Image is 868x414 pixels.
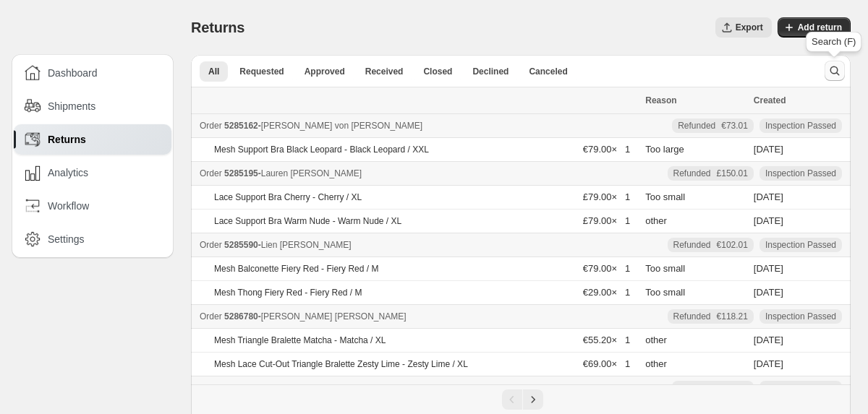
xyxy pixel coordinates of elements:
p: Lace Support Bra Warm Nude - Warm Nude / XL [214,215,401,227]
span: Inspection Passed [765,239,836,251]
span: Created [754,95,786,105]
span: €29.00 × 1 [583,287,630,298]
span: Dashboard [48,66,98,80]
div: - [200,309,637,324]
span: Export [736,22,763,33]
span: Lauren [PERSON_NAME] [261,168,362,178]
td: other [641,329,749,353]
span: Analytics [48,165,88,180]
td: other [641,353,749,376]
time: Friday, September 26, 2025 at 10:37:41 AM [754,358,783,369]
span: Order [200,121,222,131]
span: 5285590 [224,240,258,250]
button: Add return [778,17,851,38]
button: Export [715,17,772,38]
span: Order [200,383,222,393]
span: €118.21 [717,311,748,322]
span: €73.01 [721,120,748,131]
span: 5285195 [224,168,258,178]
span: Order [200,311,222,322]
span: Requested [239,66,284,77]
span: Settings [48,232,85,246]
div: - [200,238,637,252]
div: - [200,381,637,395]
time: Thursday, September 25, 2025 at 8:29:26 PM [754,263,783,274]
time: Saturday, September 20, 2025 at 11:10:55 AM [754,215,783,226]
time: Saturday, September 20, 2025 at 8:15:41 AM [754,144,783,155]
span: Received [365,66,404,77]
td: Too small [641,257,749,281]
time: Friday, September 26, 2025 at 10:37:41 AM [754,335,783,345]
div: Refunded [673,239,748,251]
span: 5284144 [224,383,258,393]
time: Thursday, September 25, 2025 at 8:29:26 PM [754,287,783,298]
span: Inspection Passed [765,382,836,394]
span: €69.00 × 1 [583,358,630,369]
span: £79.00 × 1 [583,191,630,202]
span: Closed [423,66,452,77]
td: other [641,210,749,233]
span: €79.00 × 1 [583,263,630,274]
td: Too small [641,186,749,210]
td: Too small [641,281,749,305]
span: Order [200,168,222,178]
p: Mesh Thong Fiery Red - Fiery Red / M [214,287,362,298]
span: Returns [48,132,86,147]
span: £150.01 [717,168,748,179]
div: Refunded [673,168,748,179]
nav: Pagination [191,384,851,414]
span: Inspection Passed [765,168,836,179]
td: Too large [641,138,749,162]
span: Inspection Passed [765,120,836,131]
span: €23.01 [721,382,748,394]
p: Mesh Triangle Bralette Matcha - Matcha / XL [214,335,386,346]
span: Order [200,240,222,250]
div: Refunded [673,311,748,322]
span: €55.20 × 1 [583,335,630,345]
p: Lace Support Bra Cherry - Cherry / XL [214,191,362,203]
span: €102.01 [717,239,748,251]
span: Lien [PERSON_NAME] [261,240,352,250]
span: Declined [472,66,509,77]
time: Saturday, September 20, 2025 at 11:10:55 AM [754,191,783,202]
span: Workflow [48,199,89,213]
span: Returns [191,20,244,35]
span: Canceled [529,66,567,77]
span: [PERSON_NAME] von [PERSON_NAME] [261,121,422,131]
div: - [200,166,637,181]
button: Next [523,389,543,410]
span: Reason [645,95,676,105]
span: Add return [798,22,842,33]
span: [PERSON_NAME] [PERSON_NAME] [261,311,407,322]
span: 5286780 [224,311,258,322]
p: Mesh Balconette Fiery Red - Fiery Red / M [214,263,378,275]
span: €79.00 × 1 [583,144,630,155]
span: £79.00 × 1 [583,215,630,226]
span: All [208,66,219,77]
p: Mesh Lace Cut-Out Triangle Bralette Zesty Lime - Zesty Lime / XL [214,358,468,370]
span: Approved [305,66,345,77]
span: Inspection Passed [765,311,836,322]
div: - [200,118,637,133]
div: Refunded [678,120,748,131]
p: Mesh Support Bra Black Leopard - Black Leopard / XXL [214,144,429,155]
button: Search and filter results [825,61,845,81]
span: Shipments [48,99,95,113]
span: 5285162 [224,121,258,131]
span: [PERSON_NAME] [PERSON_NAME] [261,383,407,393]
div: Refunded [678,382,748,394]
